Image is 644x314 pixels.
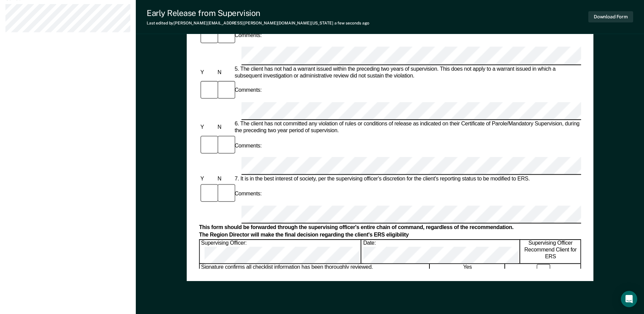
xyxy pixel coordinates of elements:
[233,32,263,39] div: Comments:
[199,69,216,76] div: Y
[621,291,637,307] div: Open Intercom Messenger
[199,124,216,131] div: Y
[233,87,263,94] div: Comments:
[199,176,216,182] div: Y
[199,224,581,231] div: This form should be forwarded through the supervising officer's entire chain of command, regardle...
[147,21,369,25] div: Last edited by [PERSON_NAME][EMAIL_ADDRESS][PERSON_NAME][DOMAIN_NAME][US_STATE]
[233,66,581,79] div: 5. The client has not had a warrant issued within the preceding two years of supervision. This do...
[362,240,520,263] div: Date:
[334,21,369,25] span: a few seconds ago
[200,240,361,263] div: Supervising Officer:
[430,264,505,278] div: Yes
[216,176,233,182] div: N
[233,142,263,149] div: Comments:
[200,264,429,278] div: Signature confirms all checklist information has been thoroughly reviewed.
[233,191,263,197] div: Comments:
[216,124,233,131] div: N
[233,176,581,182] div: 7. It is in the best interest of society, per the supervising officer's discretion for the client...
[520,240,581,263] div: Supervising Officer Recommend Client for ERS
[147,8,369,18] div: Early Release from Supervision
[216,69,233,76] div: N
[199,231,581,238] div: The Region Director will make the final decision regarding the client's ERS eligibility
[233,121,581,134] div: 6. The client has not committed any violation of rules or conditions of release as indicated on t...
[588,11,633,22] button: Download Form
